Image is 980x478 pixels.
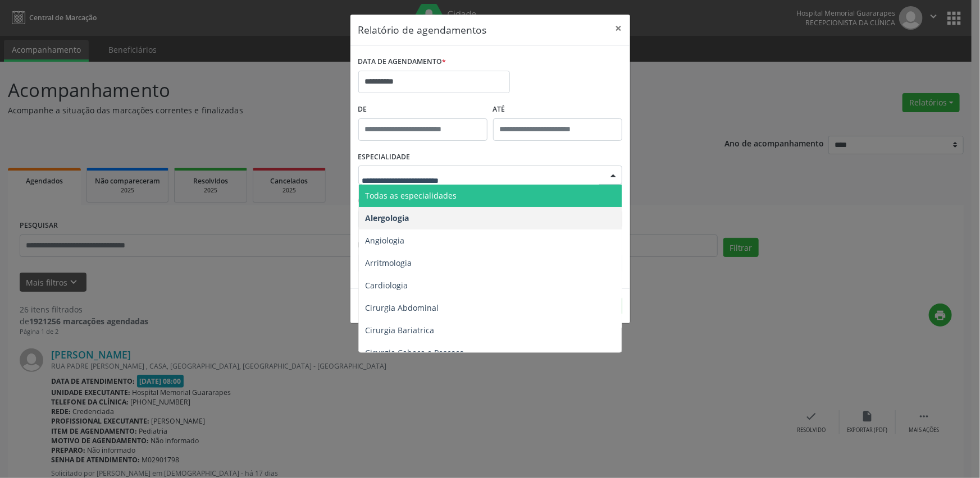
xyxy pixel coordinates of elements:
[358,149,411,166] label: ESPECIALIDADE
[358,53,446,71] label: DATA DE AGENDAMENTO
[366,280,408,291] span: Cardiologia
[366,325,435,335] span: Cirurgia Bariatrica
[366,302,439,313] span: Cirurgia Abdominal
[366,213,409,223] span: Alergologia
[366,258,412,268] span: Arritmologia
[493,101,622,118] label: ATÉ
[366,235,405,246] span: Angiologia
[358,101,487,118] label: De
[366,190,457,201] span: Todas as especialidades
[358,22,487,37] h5: Relatório de agendamentos
[608,15,630,42] button: Close
[366,347,464,358] span: Cirurgia Cabeça e Pescoço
